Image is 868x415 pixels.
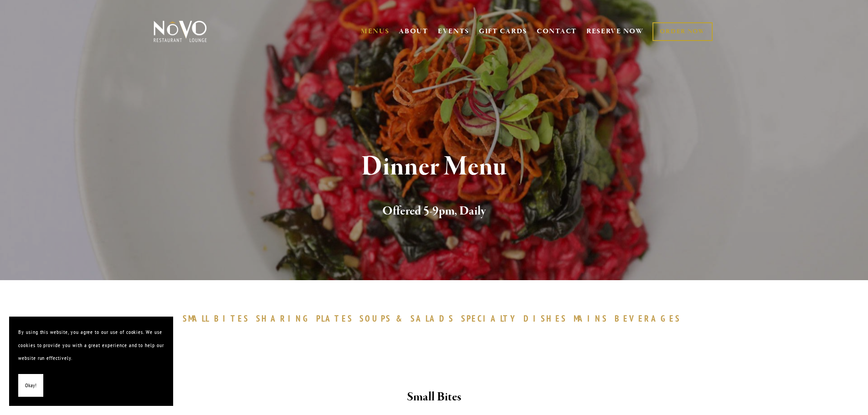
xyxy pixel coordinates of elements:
button: Okay! [18,374,43,397]
a: ORDER NOW [652,22,712,41]
span: SPECIALTY [461,313,519,324]
h2: Offered 5-9pm, Daily [169,202,700,221]
a: EVENTS [438,27,469,36]
span: SALADS [411,313,454,324]
a: GIFT CARDS [479,23,527,40]
a: ABOUT [399,27,428,36]
a: MAINS [574,313,612,324]
span: BEVERAGES [615,313,681,324]
strong: Small Bites [407,389,461,405]
span: SOUPS [360,313,391,324]
a: MENUS [361,27,390,36]
span: MAINS [574,313,608,324]
span: Okay! [25,379,36,392]
a: SPECIALTYDISHES [461,313,571,324]
span: & [396,313,406,324]
span: SHARING [256,313,312,324]
p: By using this website, you agree to our use of cookies. We use cookies to provide you with a grea... [18,326,164,365]
a: SMALLBITES [183,313,254,324]
span: BITES [214,313,249,324]
span: SMALL [183,313,210,324]
h1: Dinner Menu [169,152,700,182]
a: SOUPS&SALADS [360,313,458,324]
span: PLATES [316,313,353,324]
section: Cookie banner [9,317,173,406]
a: BEVERAGES [615,313,686,324]
img: Novo Restaurant &amp; Lounge [152,20,209,43]
a: SHARINGPLATES [256,313,357,324]
a: CONTACT [537,23,577,40]
span: DISHES [524,313,567,324]
a: RESERVE NOW [586,23,644,40]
